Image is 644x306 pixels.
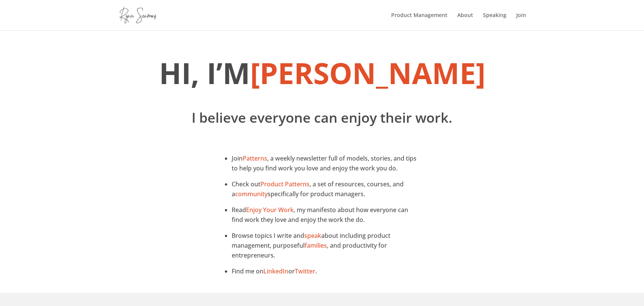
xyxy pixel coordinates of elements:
[232,266,418,276] li: Find me on or .
[243,154,267,162] a: Patterns
[483,12,506,30] a: Speaking
[391,12,447,30] a: Product Management
[263,267,288,275] a: LinkedIn
[304,231,321,240] a: speak
[232,205,418,225] li: Read , my manifesto about how everyone can find work they love and enjoy the work the do.
[516,12,526,30] a: Join
[232,179,418,199] li: Check out , a set of resources, courses, and a specifically for product managers.
[295,267,315,275] a: Twitter
[457,12,473,30] a: About
[118,51,526,99] h1: Hi, I’m
[305,241,327,250] a: families
[235,190,268,198] a: community
[250,53,485,93] span: [PERSON_NAME]
[119,7,156,23] img: ryanseamons.com
[118,109,526,131] h2: I believe everyone can enjoy their work.
[246,206,294,214] a: Enjoy Your Work
[260,180,310,188] a: Product Patterns
[232,153,418,173] li: Join , a weekly newsletter full of models, stories, and tips to help you find work you love and e...
[232,231,418,260] li: Browse topics I write and about including product management, purposeful , and productivity for e...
